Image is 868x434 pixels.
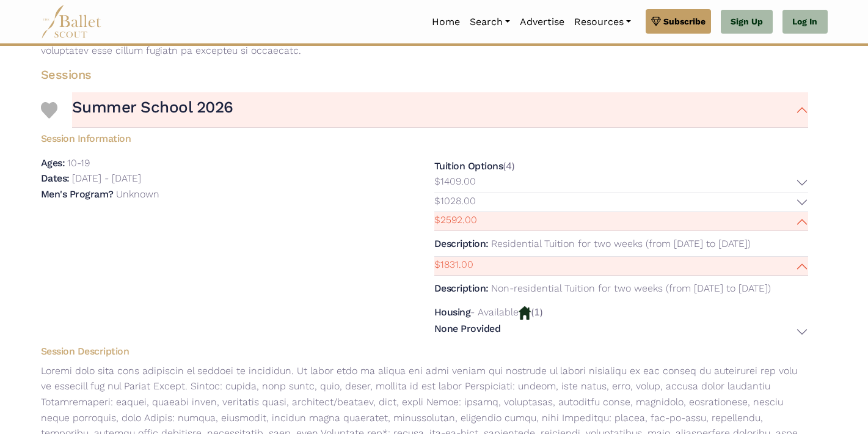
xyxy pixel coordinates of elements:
h5: Tuition Options [434,160,503,172]
button: $1831.00 [434,257,808,276]
a: Home [427,9,465,35]
a: Sign Up [721,10,773,34]
div: (1) [434,304,808,340]
button: $1409.00 [434,174,808,193]
h5: Housing [434,306,471,318]
a: Subscribe [646,9,711,34]
span: Subscribe [663,15,706,28]
a: Log In [782,10,827,34]
p: $2592.00 [434,212,477,228]
img: Heart [41,102,57,119]
p: $1831.00 [434,257,473,273]
h5: None Provided [434,323,501,336]
button: $1028.00 [434,193,808,212]
div: (4) [434,158,808,301]
h5: Session Description [31,345,818,358]
button: None Provided [434,323,808,340]
p: [DATE] - [DATE] [72,172,141,184]
h3: Summer School 2026 [72,97,233,118]
p: $1028.00 [434,193,476,209]
img: Housing Available [519,306,531,320]
img: gem.svg [651,15,661,28]
h5: Description: [434,282,489,294]
p: - Available [470,306,519,318]
a: Resources [569,9,636,35]
p: Non-residential Tuition for two weeks (from [DATE] to [DATE]) [491,282,771,294]
p: Residential Tuition for two weeks (from [DATE] to [DATE]) [491,238,751,249]
p: Unknown [116,188,159,200]
button: $2592.00 [434,212,808,231]
h5: Ages: [41,157,65,169]
button: Summer School 2026 [72,92,808,128]
h5: Session Information [31,128,818,145]
a: Search [465,9,515,35]
h5: Description: [434,238,489,249]
h5: Dates: [41,172,70,184]
h4: Sessions [31,67,818,83]
a: Advertise [515,9,569,35]
p: $1409.00 [434,174,476,189]
p: 10-19 [67,157,90,169]
h5: Men's Program? [41,188,114,200]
